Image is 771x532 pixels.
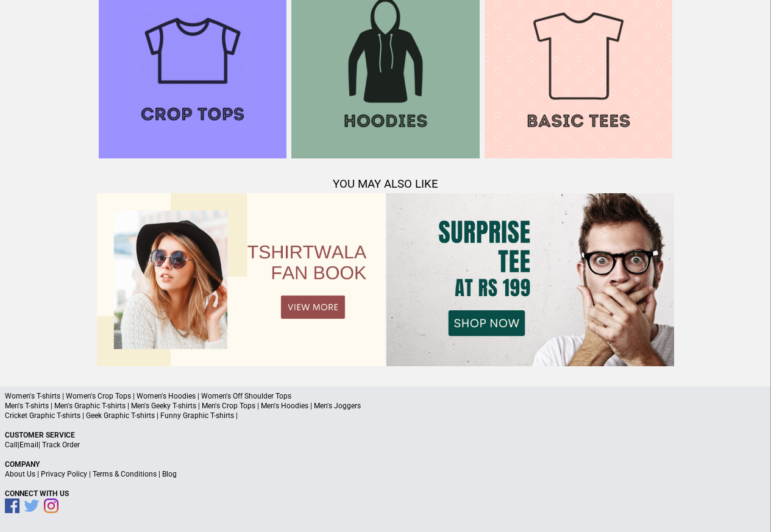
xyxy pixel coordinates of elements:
[93,470,157,478] a: Terms & Conditions
[42,441,80,449] a: Track Order
[5,401,766,411] p: Men's T-shirts | Men's Graphic T-shirts | Men's Geeky T-shirts | Men's Crop Tops | Men's Hoodies ...
[5,459,766,469] p: Company
[5,470,35,478] a: About Us
[333,177,438,191] span: YOU MAY ALSO LIKE
[5,469,766,479] p: | | |
[5,391,766,401] p: Women's T-shirts | Women's Crop Tops | Women's Hoodies | Women's Off Shoulder Tops
[5,441,18,449] a: Call
[20,441,38,449] a: Email
[5,411,766,420] p: Cricket Graphic T-shirts | Geek Graphic T-shirts | Funny Graphic T-shirts |
[41,470,87,478] a: Privacy Policy
[5,489,766,498] p: Connect With Us
[5,430,766,440] p: Customer Service
[5,440,766,450] p: | |
[162,470,177,478] a: Blog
